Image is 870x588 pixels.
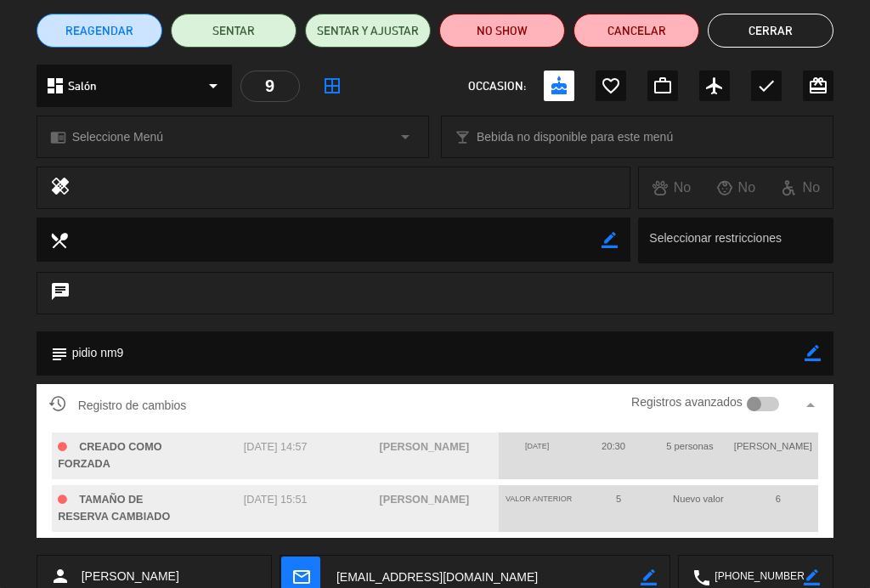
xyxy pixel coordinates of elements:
[573,14,699,48] button: Cancelar
[692,568,710,586] i: local_phone
[601,76,621,96] i: favorite_border
[808,76,828,96] i: card_giftcard
[49,230,68,249] i: local_dining
[380,494,470,506] span: [PERSON_NAME]
[291,567,310,585] i: mail_outline
[468,76,526,96] span: OCCASION:
[37,14,162,48] button: REAGENDAR
[50,129,66,145] i: chrome_reader_mode
[380,441,470,453] span: [PERSON_NAME]
[805,345,821,361] i: border_color
[734,441,812,451] span: [PERSON_NAME]
[631,393,743,412] label: Registros avanzados
[244,494,308,506] span: [DATE] 15:51
[395,127,415,147] i: arrow_drop_down
[50,281,71,305] i: chat
[72,127,163,147] span: Seleccione Menú
[708,14,833,48] button: Cerrar
[602,441,625,451] span: 20:30
[82,567,179,586] span: [PERSON_NAME]
[58,441,161,471] span: CREADO COMO FORZADA
[506,495,572,503] span: Valor anterior
[49,344,68,363] i: subject
[203,76,223,96] i: arrow_drop_down
[65,22,133,40] span: REAGENDAR
[50,566,71,586] i: person
[49,395,187,416] span: Registro de cambios
[666,441,713,451] span: 5 personas
[639,177,703,199] div: No
[244,441,308,453] span: [DATE] 14:57
[171,14,297,48] button: SENTAR
[768,177,833,199] div: No
[45,76,65,96] i: dashboard
[477,127,673,147] span: Bebida no disponible para este menú
[602,232,618,248] i: border_color
[322,76,342,96] i: border_all
[58,494,170,523] span: TAMAÑO DE RESERVA CAMBIADO
[800,395,821,416] i: arrow_drop_up
[455,129,471,145] i: local_bar
[68,76,97,96] span: Salón
[305,14,431,48] button: SENTAR Y AJUSTAR
[704,76,725,96] i: airplanemode_active
[641,569,657,585] i: border_color
[776,494,781,504] span: 6
[673,494,724,504] span: Nuevo valor
[240,71,300,102] div: 9
[804,569,820,585] i: border_color
[549,76,569,96] i: cake
[703,177,768,199] div: No
[439,14,565,48] button: NO SHOW
[756,76,777,96] i: check
[616,494,621,504] span: 5
[525,442,549,450] span: [DATE]
[652,76,673,96] i: work_outline
[50,176,71,200] i: healing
